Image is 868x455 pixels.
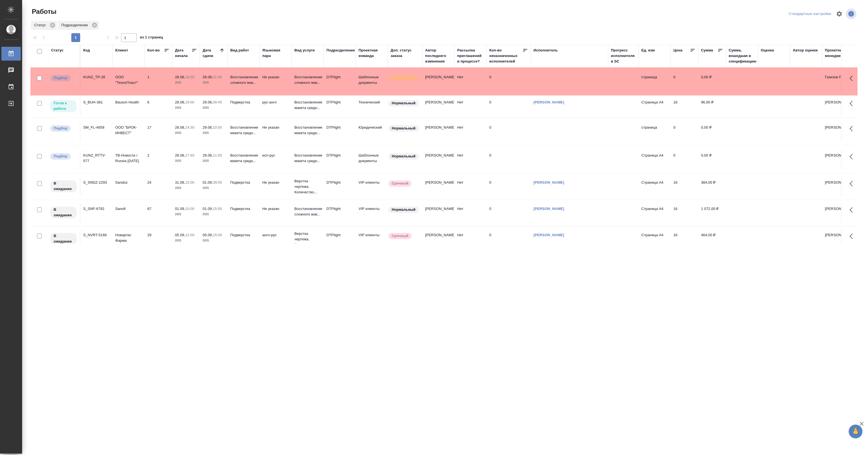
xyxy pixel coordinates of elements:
p: 2025 [175,105,197,111]
div: KUNZ_RTTV-577 [83,153,110,164]
div: Языковая пара [262,48,289,59]
td: 0 [487,97,531,116]
p: 28.08, [175,153,185,157]
p: Подверстка [230,232,257,238]
div: Статус [31,21,57,30]
td: [PERSON_NAME] [422,177,454,196]
div: Можно подбирать исполнителей [50,153,77,160]
p: Подбор [54,75,67,81]
td: DTPlight [324,122,356,141]
td: VIP клиенты [356,230,388,249]
div: Сумма, вошедшая в спецификацию [729,48,756,64]
div: Код [83,48,90,53]
td: [PERSON_NAME] [422,97,454,116]
td: 24 [145,177,172,196]
td: [PERSON_NAME] [822,203,854,223]
p: 2025 [203,80,225,85]
div: Оценка [761,48,774,53]
p: Восстановление макета средн... [294,153,321,164]
td: 1 [145,72,172,91]
td: 0,00 ₽ [698,122,726,141]
td: 96,00 ₽ [698,97,726,116]
td: 1 072,00 ₽ [698,203,726,223]
p: 2025 [175,238,197,243]
td: [PERSON_NAME] [822,150,854,169]
p: 28.08, [175,75,185,79]
div: S_BUH-381 [83,100,110,105]
div: Прогресс исполнителя в SC [611,48,636,64]
td: Страница А4 [639,230,671,249]
td: Юридический [356,122,388,141]
div: Исполнитель назначен, приступать к работе пока рано [50,180,77,193]
td: страница [639,122,671,141]
p: 2025 [175,80,197,85]
p: ООО "ТехноПласт" [115,74,142,85]
div: S_NVRT-5168 [83,232,110,238]
td: [PERSON_NAME] [422,203,454,223]
p: 29.08, [203,153,213,157]
p: 2025 [175,185,197,191]
p: 28.08, [203,75,213,79]
td: Шаблонные документы [356,72,388,91]
span: из 1 страниц [140,34,163,42]
div: Доп. статус заказа [391,48,420,59]
td: [PERSON_NAME] [822,177,854,196]
div: Ед. изм [641,48,655,53]
td: 16 [671,203,698,223]
p: 2025 [175,212,197,217]
td: Нет [454,122,487,141]
td: Страница А4 [639,177,671,196]
button: Здесь прячутся важные кнопки [846,122,859,135]
td: 0 [487,203,531,223]
div: Подразделение [326,48,355,53]
p: Восстановление сложного мак... [230,74,257,85]
p: Подверстка [230,180,257,185]
td: DTPlight [324,230,356,249]
p: Срочный [392,181,408,186]
p: Sanofi [115,206,142,212]
td: [PERSON_NAME] [822,97,854,116]
a: [PERSON_NAME] [534,233,564,237]
div: Рассылка приглашений в процессе? [457,48,484,64]
p: 2025 [203,130,225,136]
td: Нет [454,150,487,169]
div: Кол-во неназначенных исполнителей [489,48,522,64]
td: 6 [145,97,172,116]
div: S_SNF-6792 [83,206,110,212]
p: В ожидании [54,207,73,218]
p: Подверстка [230,206,257,212]
td: Страница А4 [639,97,671,116]
div: Можно подбирать исполнителей [50,74,77,82]
p: 2025 [175,130,197,136]
td: рус-англ [260,97,292,116]
div: Сумма [701,48,713,53]
p: 29.08, [203,125,213,129]
div: Подразделение [58,21,99,30]
p: 09:00 [213,180,222,184]
button: Здесь прячутся важные кнопки [846,72,859,85]
td: Газизов Ринат [822,72,854,91]
td: Нет [454,72,487,91]
td: Нет [454,97,487,116]
td: 16 [671,230,698,249]
button: Здесь прячутся важные кнопки [846,97,859,110]
td: Не указан [260,122,292,141]
p: Подбор [54,126,67,131]
p: Восстановление макета средн... [230,153,257,164]
a: [PERSON_NAME] [534,100,564,104]
p: Восстановление сложного мак... [294,206,321,217]
span: Настроить таблицу [833,7,846,20]
div: Проектная команда [359,48,385,59]
div: S_SNDZ-2293 [83,180,110,185]
button: Здесь прячутся важные кнопки [846,203,859,217]
td: англ-рус [260,230,292,249]
p: Восстановление макета средн... [294,100,321,111]
p: Нормальный [392,207,415,212]
div: Исполнитель [534,48,558,53]
p: В ожидании [54,181,73,192]
a: [PERSON_NAME] [534,207,564,211]
td: 67 [145,203,172,223]
p: 2025 [203,238,225,243]
p: [DEMOGRAPHIC_DATA] [392,75,419,81]
td: Не указан [260,203,292,223]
